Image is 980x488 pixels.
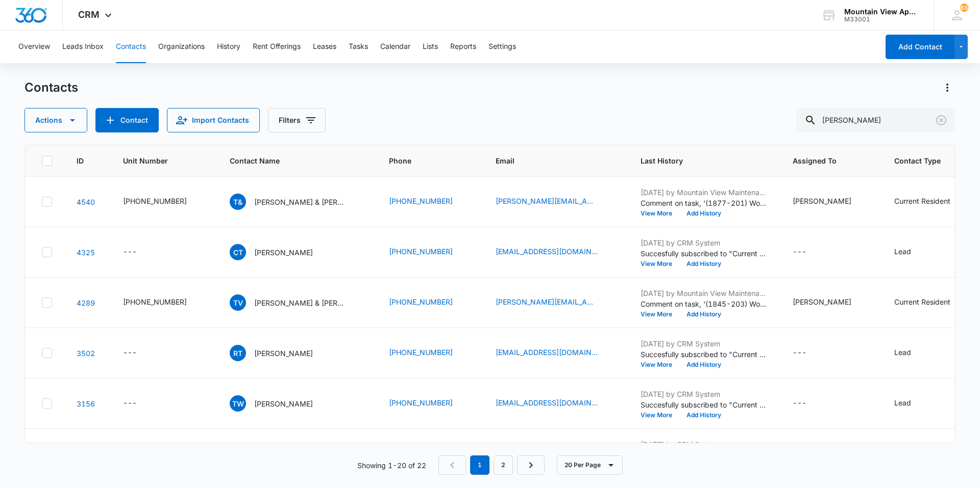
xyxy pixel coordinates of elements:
span: Email [496,155,601,166]
a: Navigate to contact details page for Taylor Wright [77,399,95,408]
button: Actions [939,79,955,96]
button: Add History [679,261,728,267]
div: Phone - (916) 715-6401 - Select to Edit Field [389,397,471,410]
button: Add History [679,412,728,418]
div: Unit Number - 545-1877-201 - Select to Edit Field [123,196,205,208]
button: Import Contacts [167,108,260,132]
input: Search Contacts [796,108,955,132]
a: [PHONE_NUMBER] [389,397,453,408]
p: [DATE] by CRM System [641,439,768,450]
div: Phone - (970) 396-6808 - Select to Edit Field [389,347,471,359]
div: Contact Name - Richard Taylor - Select to Edit Field [230,345,331,361]
span: TW [230,395,246,412]
button: History [217,31,240,63]
span: RT [230,345,246,361]
div: Lead [894,347,911,358]
div: --- [123,347,137,359]
div: Contact Name - Taylor Wright - Select to Edit Field [230,395,331,412]
div: [PHONE_NUMBER] [123,296,187,307]
span: Phone [389,155,456,166]
div: [PERSON_NAME] [793,296,851,307]
p: [PERSON_NAME] [254,247,313,258]
nav: Pagination [438,455,545,475]
a: Navigate to contact details page for Taylor & Jacob Hoyer [77,198,95,206]
div: Unit Number - 545-1845-203 - Select to Edit Field [123,296,205,309]
div: Contact Type - Lead - Select to Edit Field [894,246,929,258]
div: Assigned To - - Select to Edit Field [793,246,825,258]
div: account name [844,8,919,16]
div: Lead [894,246,911,257]
button: View More [641,210,679,216]
button: Contacts [116,31,146,63]
button: Calendar [380,31,410,63]
a: [PHONE_NUMBER] [389,246,453,257]
h1: Contacts [24,80,78,95]
button: Add History [679,362,728,368]
a: [PHONE_NUMBER] [389,347,453,358]
button: Add Contact [886,35,954,59]
a: [EMAIL_ADDRESS][DOMAIN_NAME] [496,347,598,358]
button: Add History [679,311,728,317]
a: Page 2 [494,455,513,475]
div: Lead [894,397,911,408]
div: Contact Type - Current Resident - Select to Edit Field [894,296,969,309]
div: Email - hoyer.jake@yahoo.com - Select to Edit Field [496,196,616,208]
div: Contact Type - Lead - Select to Edit Field [894,347,929,359]
div: Contact Name - Cassie Taylor - Select to Edit Field [230,244,331,260]
div: Contact Type - Lead - Select to Edit Field [894,397,929,410]
div: Email - cassiet@blackbeltmovers.com - Select to Edit Field [496,246,616,258]
a: Navigate to contact details page for Cassie Taylor [77,248,95,257]
p: [PERSON_NAME] [254,398,313,409]
em: 1 [470,455,489,475]
a: [PHONE_NUMBER] [389,296,453,307]
div: [PHONE_NUMBER] [123,196,187,206]
a: Next Page [517,455,545,475]
div: Assigned To - Makenna Berry - Select to Edit Field [793,196,870,208]
p: [DATE] by CRM System [641,237,768,248]
div: Contact Name - Taylor Vigil & Jason Males - Select to Edit Field [230,294,364,311]
p: [PERSON_NAME] & [PERSON_NAME][DEMOGRAPHIC_DATA] [254,297,346,308]
p: [DATE] by Mountain View Maintenance [641,187,768,198]
span: Unit Number [123,155,205,166]
div: Unit Number - - Select to Edit Field [123,246,155,258]
button: Add Contact [95,108,159,132]
div: --- [123,397,137,410]
span: T& [230,194,246,210]
span: Last History [641,155,753,166]
button: View More [641,412,679,418]
span: CT [230,244,246,260]
a: Navigate to contact details page for Richard Taylor [77,349,95,358]
button: View More [641,311,679,317]
div: Current Resident [894,296,950,307]
span: ID [77,155,84,166]
p: [DATE] by CRM System [641,338,768,349]
div: Unit Number - - Select to Edit Field [123,397,155,410]
button: Overview [18,31,50,63]
button: Lists [423,31,438,63]
button: Leads Inbox [62,31,104,63]
button: Actions [24,108,87,132]
div: --- [123,246,137,258]
button: Leases [313,31,336,63]
p: [PERSON_NAME] & [PERSON_NAME] [254,197,346,207]
button: Tasks [349,31,368,63]
div: Assigned To - Kaitlyn Mendoza - Select to Edit Field [793,296,870,309]
button: View More [641,362,679,368]
p: Succesfully subscribed to "Current Residents ". [641,248,768,259]
span: CRM [78,9,100,20]
button: Organizations [158,31,205,63]
div: Assigned To - - Select to Edit Field [793,347,825,359]
a: [PERSON_NAME][EMAIL_ADDRESS][PERSON_NAME][DOMAIN_NAME] [496,196,598,206]
a: [PERSON_NAME][EMAIL_ADDRESS][DOMAIN_NAME] [496,296,598,307]
p: Succesfully subscribed to "Current Residents ". [641,399,768,410]
span: Contact Name [230,155,350,166]
p: Succesfully subscribed to "Current Residents ". [641,349,768,360]
button: View More [641,261,679,267]
div: Phone - (720) 487-2300 - Select to Edit Field [389,246,471,258]
div: Email - rtaylor512020@gmail.com - Select to Edit Field [496,347,616,359]
span: Contact Type [894,155,954,166]
div: Unit Number - - Select to Edit Field [123,347,155,359]
p: [DATE] by Mountain View Maintenance [641,288,768,299]
button: Clear [933,112,949,128]
div: [PERSON_NAME] [793,196,851,206]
